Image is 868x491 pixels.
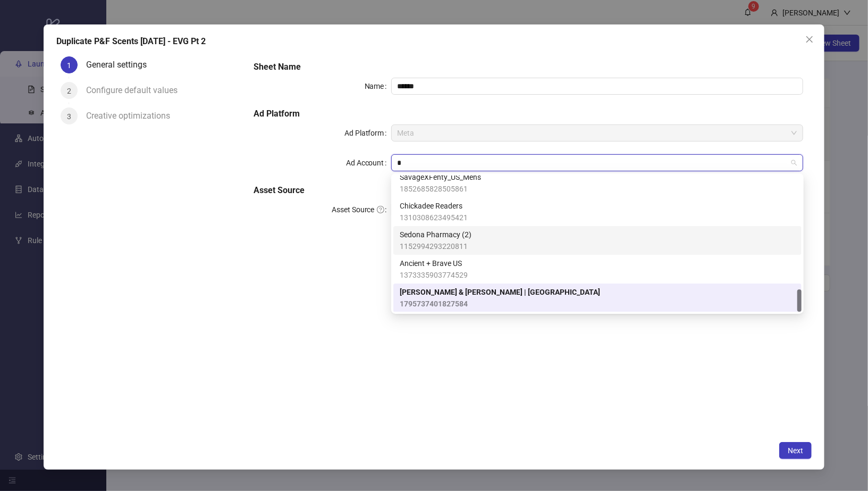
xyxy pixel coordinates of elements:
span: Sedona Pharmacy (2) [400,229,471,240]
label: Ad Platform [344,124,391,142]
div: Purdy & Figg | US [393,284,802,312]
span: [PERSON_NAME] & [PERSON_NAME] | [GEOGRAPHIC_DATA] [400,286,600,298]
span: Meta [398,125,797,141]
span: close [805,35,814,44]
span: 2 [67,87,71,95]
label: Ad Account [346,154,391,171]
label: Asset Source [332,201,391,218]
div: Ancient + Brave US [393,255,802,284]
span: 1373335903774529 [400,269,468,281]
h5: Ad Platform [254,107,803,120]
h5: Asset Source [254,184,803,197]
div: General settings [86,56,155,73]
span: Ancient + Brave US [400,257,468,269]
span: 3 [67,112,71,121]
input: Ad Account [398,155,788,171]
span: SavageXFenty_US_Mens [400,171,481,183]
span: 1795737401827584 [400,298,600,310]
div: Duplicate P&F Scents [DATE] - EVG Pt 2 [56,35,812,48]
span: 1852685828505861 [400,183,481,195]
div: Chickadee Readers [393,197,802,226]
button: Close [801,31,818,48]
div: Configure default values [86,82,186,99]
input: Name [391,78,804,95]
span: 1152994293220811 [400,240,471,252]
span: question-circle [377,206,384,213]
div: Creative optimizations [86,107,179,124]
span: Next [788,446,803,455]
button: Next [779,442,812,459]
div: Sedona Pharmacy (2) [393,226,802,255]
span: Chickadee Readers [400,200,468,212]
div: SavageXFenty_US_Mens [393,169,802,197]
h5: Sheet Name [254,61,803,73]
label: Name [365,78,391,95]
span: 1 [67,61,71,70]
span: 1310308623495421 [400,212,468,223]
